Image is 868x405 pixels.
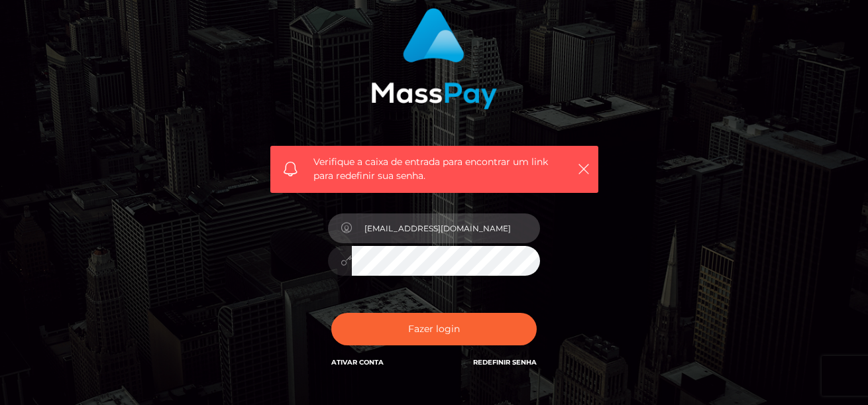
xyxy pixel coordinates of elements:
a: Redefinir senha [473,358,537,367]
img: MassPay Login [371,8,497,109]
input: E-mail... [352,213,540,243]
button: Fazer login [331,313,537,345]
span: Verifique a caixa de entrada para encontrar um link para redefinir sua senha. [313,155,555,183]
a: Ativar Conta [331,358,384,367]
